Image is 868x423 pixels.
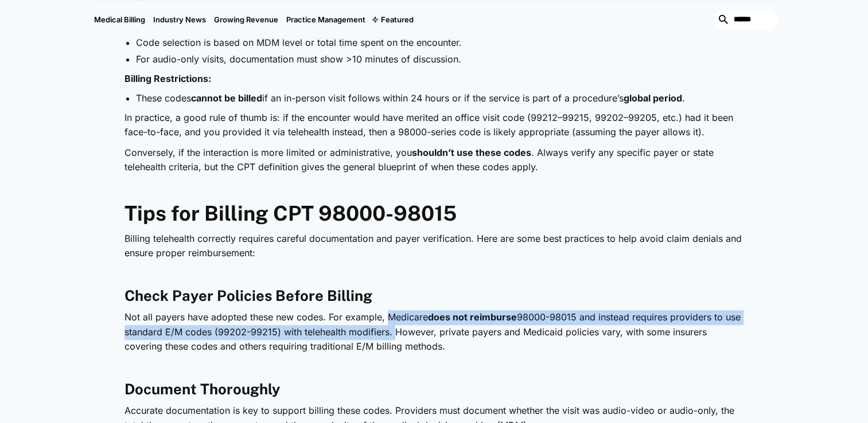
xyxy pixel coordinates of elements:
strong: Tips for Billing CPT 98000-98015 [124,201,457,225]
p: Conversely, if the interaction is more limited or administrative, you . Always verify any specifi... [124,146,744,175]
p: In practice, a good rule of thumb is: if the encounter would have merited an office visit code (9... [124,111,744,140]
p: ‍ [124,360,744,375]
div: Featured [381,15,414,24]
a: Practice Management [282,1,369,38]
a: Medical Billing [90,1,149,38]
p: ‍ [124,181,744,195]
li: These codes if an in-person visit follows within 24 hours or if the service is part of a procedur... [136,92,744,104]
div: Featured [369,1,418,38]
p: Billing telehealth correctly requires careful documentation and payer verification. Here are some... [124,232,744,261]
strong: cannot be billed [191,92,262,104]
a: Growing Revenue [210,1,282,38]
p: ‍ [124,267,744,281]
strong: Document Thoroughly [124,381,280,398]
strong: does not reimburse [428,311,517,323]
a: Industry News [149,1,210,38]
p: Not all payers have adopted these new codes. For example, Medicare 98000-98015 and instead requir... [124,310,744,354]
strong: global period [624,92,682,104]
strong: shouldn’t use these codes [412,147,531,158]
strong: Check Payer Policies Before Billing [124,287,372,304]
li: For audio-only visits, documentation must show >10 minutes of discussion. [136,53,744,65]
li: Code selection is based on MDM level or total time spent on the encounter. [136,36,744,49]
strong: Billing Restrictions: [124,73,211,84]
